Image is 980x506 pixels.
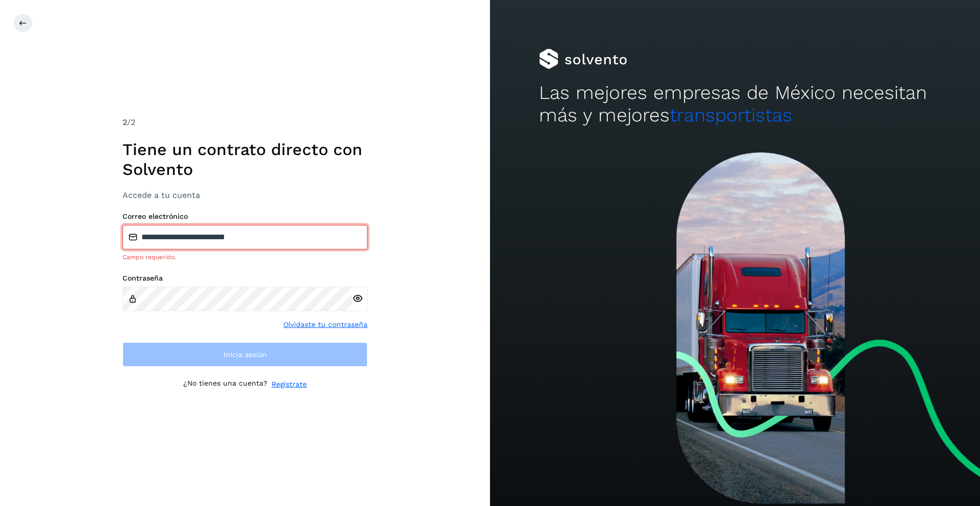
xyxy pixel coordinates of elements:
[224,351,267,358] span: Inicia sesión
[670,104,792,126] span: transportistas
[283,319,367,330] a: Olvidaste tu contraseña
[122,116,367,129] div: /2
[183,379,267,390] p: ¿No tienes una cuenta?
[272,379,307,390] a: Regístrate
[122,252,367,262] div: Campo requerido.
[122,342,367,367] button: Inicia sesión
[539,82,931,127] h2: Las mejores empresas de México necesitan más y mejores
[122,117,127,127] span: 2
[122,190,367,200] h3: Accede a tu cuenta
[122,140,367,179] h1: Tiene un contrato directo con Solvento
[122,274,367,283] label: Contraseña
[122,212,367,221] label: Correo electrónico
